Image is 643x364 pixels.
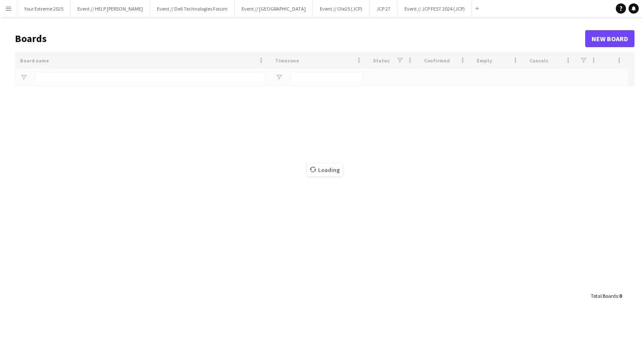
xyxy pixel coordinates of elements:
[307,164,342,176] span: Loading
[398,0,472,17] button: Event // JCP FEST 2024 (JCP)
[150,0,235,17] button: Event // Dell Technologies Forum
[15,32,585,45] h1: Boards
[370,0,398,17] button: JCP 27
[17,0,71,17] button: Your Extreme 2025
[619,293,622,299] span: 0
[591,288,622,304] div: :
[585,30,634,47] a: New Board
[313,0,370,17] button: Event // Ole25 (JCP)
[235,0,313,17] button: Event // [GEOGRAPHIC_DATA]
[591,293,618,299] span: Total Boards
[71,0,150,17] button: Event // HELP [PERSON_NAME]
